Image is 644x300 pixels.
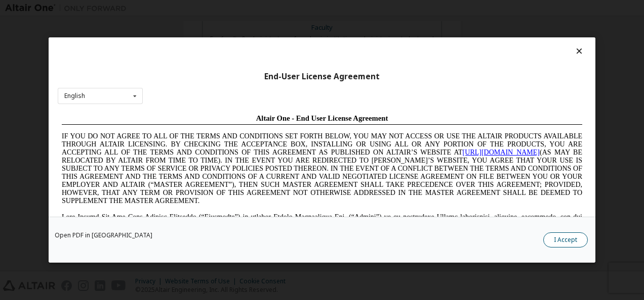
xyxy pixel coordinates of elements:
span: Lore Ipsumd Sit Ame Cons Adipisc Elitseddo (“Eiusmodte”) in utlabor Etdolo Magnaaliqua Eni. (“Adm... [4,103,525,175]
div: English [64,93,85,99]
span: IF YOU DO NOT AGREE TO ALL OF THE TERMS AND CONDITIONS SET FORTH BELOW, YOU MAY NOT ACCESS OR USE... [4,22,525,94]
a: Open PDF in [GEOGRAPHIC_DATA] [55,232,152,238]
button: I Accept [543,232,588,247]
span: Altair One - End User License Agreement [198,4,331,12]
a: [URL][DOMAIN_NAME] [405,38,482,46]
div: End-User License Agreement [58,72,586,82]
